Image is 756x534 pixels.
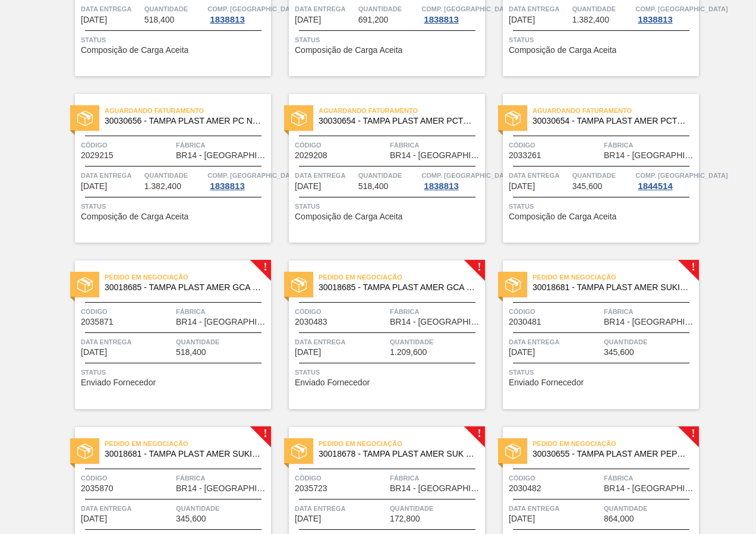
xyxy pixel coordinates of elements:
span: 691,200 [358,15,389,24]
span: Código [81,139,173,151]
span: Composição de Carga Aceita [295,212,402,221]
span: 24/10/2025 [509,514,535,523]
span: 2030483 [295,318,327,326]
a: Comp. [GEOGRAPHIC_DATA]1838813 [421,3,482,24]
span: Fábrica [176,306,268,318]
span: Quantidade [390,336,482,348]
span: BR14 - Curitibana [604,484,696,493]
span: 30030654 - TAMPA PLAST AMER PCTW NIV24 [533,117,689,125]
span: Status [295,34,482,46]
span: Quantidade [358,169,419,181]
div: 1838813 [207,181,247,191]
a: statusAguardando Faturamento30030656 - TAMPA PLAST AMER PC NIV24Código2029215FábricaBR14 - [GEOGR... [57,94,271,243]
span: 24/10/2025 [295,514,321,523]
span: Status [295,200,482,212]
span: Quantidade [572,169,633,181]
span: Código [295,139,387,151]
span: Quantidade [390,502,482,514]
span: 345,600 [572,182,603,191]
span: 24/10/2025 [81,348,107,357]
span: Data entrega [509,3,569,15]
span: Composição de Carga Aceita [509,212,616,221]
span: Status [509,200,696,212]
span: Status [81,200,268,212]
span: 172,800 [390,514,420,523]
span: Código [509,306,601,318]
img: status [505,277,521,293]
a: Comp. [GEOGRAPHIC_DATA]1838813 [635,3,696,24]
span: 345,600 [176,514,206,523]
span: Quantidade [604,502,696,514]
span: Código [509,139,601,151]
span: 30030656 - TAMPA PLAST AMER PC NIV24 [105,117,262,125]
span: Comp. Carga [207,3,300,15]
span: 518,400 [358,182,389,191]
span: 02/10/2025 [509,182,535,191]
span: Fábrica [176,139,268,151]
div: 1838813 [421,181,461,191]
span: Fábrica [390,472,482,484]
span: BR14 - Curitibana [176,151,268,160]
span: Status [81,366,268,378]
span: Data entrega [295,3,355,15]
a: Comp. [GEOGRAPHIC_DATA]1838813 [207,169,268,191]
span: 518,400 [176,348,206,357]
span: Data entrega [509,336,601,348]
img: status [77,277,93,293]
span: Pedido em Negociação [105,271,271,283]
span: Quantidade [572,3,633,15]
span: 30030654 - TAMPA PLAST AMER PCTW NIV24 [319,117,475,125]
span: BR14 - Curitibana [604,151,696,160]
span: Quantidade [176,502,268,514]
span: Pedido em Negociação [105,438,271,450]
img: status [291,277,307,293]
a: !statusPedido em Negociação30018685 - TAMPA PLAST AMER GCA S/LINERCódigo2035871FábricaBR14 - [GEO... [57,260,271,409]
span: 30018681 - TAMPA PLAST AMER SUKITA S/LINER [533,283,689,292]
span: Status [509,34,696,46]
span: 30018685 - TAMPA PLAST AMER GCA S/LINER [319,283,475,292]
span: 2035871 [81,318,114,326]
span: Composição de Carga Aceita [81,212,188,221]
span: BR14 - Curitibana [176,484,268,493]
span: Comp. Carga [421,169,514,181]
span: Data entrega [295,169,355,181]
a: Comp. [GEOGRAPHIC_DATA]1838813 [207,3,268,24]
span: Comp. Carga [207,169,300,181]
span: 864,000 [604,514,634,523]
span: Quantidade [144,3,205,15]
span: Código [509,472,601,484]
span: 2030482 [509,484,541,493]
span: 518,400 [144,15,175,24]
span: BR14 - Curitibana [604,318,696,326]
span: Enviado Fornecedor [81,378,156,387]
div: 1844514 [635,181,675,191]
span: Pedido em Negociação [319,438,485,450]
span: Aguardando Faturamento [105,105,271,117]
img: status [291,444,307,459]
span: Código [81,472,173,484]
span: 02/10/2025 [295,182,321,191]
img: status [77,444,93,459]
div: 1838813 [421,15,461,24]
span: Fábrica [390,306,482,318]
span: Composição de Carga Aceita [509,46,616,55]
span: BR14 - Curitibana [176,318,268,326]
span: Fábrica [604,139,696,151]
span: 2029215 [81,151,114,160]
span: Data entrega [295,336,387,348]
span: Pedido em Negociação [533,438,699,450]
a: !statusPedido em Negociação30018681 - TAMPA PLAST AMER SUKITA S/LINERCódigo2030481FábricaBR14 - [... [485,260,699,409]
span: 1.382,400 [144,182,181,191]
span: Status [509,366,696,378]
span: 30018685 - TAMPA PLAST AMER GCA S/LINER [105,283,262,292]
span: 345,600 [604,348,634,357]
span: 24/10/2025 [295,348,321,357]
span: Comp. Carga [635,169,727,181]
span: Quantidade [176,336,268,348]
span: 2033261 [509,151,541,160]
span: Data entrega [295,502,387,514]
span: 30030655 - TAMPA PLAST AMER PEPSI ZERO NIV24 [533,450,689,458]
span: 30018678 - TAMPA PLAST AMER SUK TUBAINA S/LINER [319,450,475,458]
img: status [77,111,93,126]
span: Aguardando Faturamento [319,105,485,117]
